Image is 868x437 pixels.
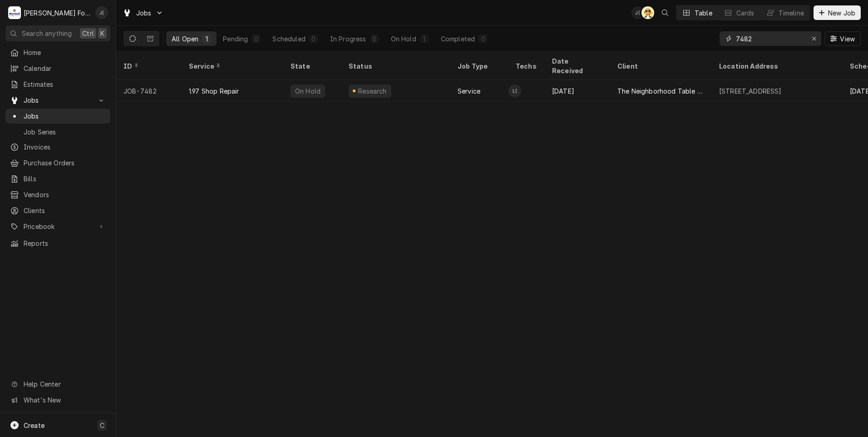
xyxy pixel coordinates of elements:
[204,34,209,44] div: 1
[736,8,755,18] div: Cards
[5,61,110,76] a: Calendar
[116,80,182,102] div: JOB-7482
[641,6,654,19] div: AT
[22,29,72,38] span: Search anything
[641,6,654,19] div: Adam Testa's Avatar
[24,79,106,89] span: Estimates
[5,77,110,92] a: Estimates
[736,31,804,46] input: Keyword search
[658,5,672,20] button: Open search
[8,6,21,19] div: Marshall Food Equipment Service's Avatar
[5,392,110,407] a: Go to What's New
[294,86,321,96] div: On Hold
[545,80,610,102] div: [DATE]
[5,203,110,218] a: Clients
[779,8,804,18] div: Timeline
[136,8,152,18] span: Jobs
[5,93,110,108] a: Go to Jobs
[123,61,173,71] div: ID
[100,29,104,38] span: K
[458,86,480,96] div: Service
[24,111,106,121] span: Jobs
[24,8,90,18] div: [PERSON_NAME] Food Equipment Service
[349,61,441,71] div: Status
[24,395,105,405] span: What's New
[24,422,44,429] span: Create
[24,238,106,248] span: Reports
[311,34,316,44] div: 0
[24,158,106,168] span: Purchase Orders
[5,187,110,202] a: Vendors
[253,34,259,44] div: 0
[24,206,106,215] span: Clients
[223,34,248,44] div: Pending
[825,31,861,46] button: View
[552,56,601,75] div: Date Received
[5,155,110,170] a: Purchase Orders
[814,5,861,20] button: New Job
[516,61,538,71] div: Techs
[458,61,501,71] div: Job Type
[5,377,110,392] a: Go to Help Center
[391,34,416,44] div: On Hold
[95,6,108,19] div: Jeff Debigare (109)'s Avatar
[357,86,388,96] div: Research
[24,95,92,105] span: Jobs
[5,219,110,234] a: Go to Pricebook
[719,61,833,71] div: Location Address
[100,421,104,430] span: C
[631,6,644,19] div: J(
[291,61,334,71] div: State
[807,31,821,46] button: Erase input
[82,29,94,38] span: Ctrl
[617,86,705,96] div: The Neighborhood Table & The Bah
[826,8,857,18] span: New Job
[24,379,105,389] span: Help Center
[272,34,305,44] div: Scheduled
[422,34,427,44] div: 1
[631,6,644,19] div: Jeff Debigare (109)'s Avatar
[5,109,110,124] a: Jobs
[5,236,110,251] a: Reports
[24,190,106,199] span: Vendors
[838,34,857,44] span: View
[5,124,110,139] a: Job Series
[5,139,110,154] a: Invoices
[5,171,110,186] a: Bills
[480,34,486,44] div: 0
[719,86,782,96] div: [STREET_ADDRESS]
[617,61,703,71] div: Client
[5,45,110,60] a: Home
[24,222,92,231] span: Pricebook
[189,61,274,71] div: Service
[24,142,106,152] span: Invoices
[330,34,366,44] div: In Progress
[189,86,239,96] div: 1.97 Shop Repair
[508,84,521,97] div: Luis (54)'s Avatar
[372,34,377,44] div: 0
[24,64,106,73] span: Calendar
[119,5,167,20] a: Go to Jobs
[441,34,475,44] div: Completed
[172,34,198,44] div: All Open
[24,48,106,57] span: Home
[5,25,110,41] button: Search anythingCtrlK
[508,84,521,97] div: L(
[695,8,712,18] div: Table
[24,127,106,137] span: Job Series
[8,6,21,19] div: M
[95,6,108,19] div: J(
[24,174,106,184] span: Bills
